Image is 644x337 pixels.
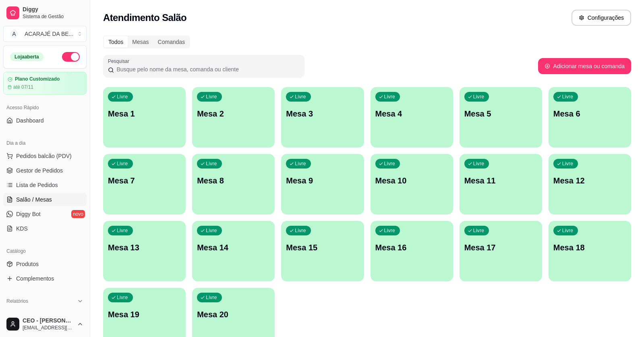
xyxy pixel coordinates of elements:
div: Mesas [128,36,153,48]
p: Livre [473,160,485,167]
div: Loja aberta [10,52,43,61]
p: Livre [206,94,217,100]
p: Mesa 4 [375,108,448,119]
p: Livre [295,94,306,100]
div: Todos [104,36,128,48]
p: Livre [384,94,396,100]
p: Mesa 5 [464,108,537,119]
p: Livre [384,227,396,234]
p: Livre [473,227,485,234]
p: Livre [117,94,128,100]
button: LivreMesa 14 [192,221,275,281]
span: Pedidos balcão (PDV) [16,152,72,160]
span: Gestor de Pedidos [16,166,63,175]
span: Diggy Bot [16,210,41,218]
p: Livre [206,227,217,234]
article: até 07/11 [13,84,33,90]
button: LivreMesa 3 [281,87,364,148]
article: Plano Customizado [15,76,60,82]
p: Livre [117,294,128,301]
span: Complementos [16,275,54,283]
button: LivreMesa 8 [192,154,275,214]
button: Configurações [572,10,631,26]
button: CEO - [PERSON_NAME][EMAIL_ADDRESS][DOMAIN_NAME] [3,314,87,334]
span: A [10,30,18,38]
button: LivreMesa 15 [281,221,364,281]
p: Mesa 18 [553,242,626,253]
button: LivreMesa 4 [371,87,453,148]
span: Sistema de Gestão [23,13,83,20]
p: Livre [473,94,485,100]
button: LivreMesa 17 [460,221,542,281]
button: LivreMesa 13 [103,221,186,281]
button: LivreMesa 1 [103,87,186,148]
label: Pesquisar [108,58,132,64]
p: Mesa 11 [464,175,537,186]
h2: Atendimento Salão [103,11,186,24]
span: Dashboard [16,116,44,125]
a: Plano Customizadoaté 07/11 [3,72,87,95]
span: Relatórios de vendas [16,310,69,318]
button: LivreMesa 18 [549,221,631,281]
a: DiggySistema de Gestão [3,3,87,23]
p: Livre [562,160,574,167]
div: Dia a dia [3,137,87,150]
button: LivreMesa 10 [371,154,453,214]
button: Select a team [3,26,87,42]
button: Adicionar mesa ou comanda [538,58,631,74]
button: LivreMesa 9 [281,154,364,214]
p: Mesa 12 [553,175,626,186]
p: Livre [562,94,574,100]
p: Mesa 10 [375,175,448,186]
div: ACARAJÉ DA BE ... [25,30,73,38]
a: Produtos [3,258,87,270]
span: Salão / Mesas [16,196,52,204]
input: Pesquisar [114,65,300,73]
p: Mesa 14 [197,242,270,253]
p: Mesa 8 [197,175,270,186]
p: Mesa 16 [375,242,448,253]
span: Lista de Pedidos [16,181,58,189]
a: Relatórios de vendas [3,308,87,320]
span: Relatórios [6,298,28,304]
span: KDS [16,225,28,233]
p: Mesa 9 [286,175,359,186]
button: Pedidos balcão (PDV) [3,150,87,162]
button: LivreMesa 7 [103,154,186,214]
p: Livre [206,160,217,167]
p: Mesa 1 [108,108,181,119]
span: Diggy [23,6,83,13]
p: Mesa 3 [286,108,359,119]
p: Mesa 17 [464,242,537,253]
p: Mesa 7 [108,175,181,186]
p: Mesa 15 [286,242,359,253]
span: [EMAIL_ADDRESS][DOMAIN_NAME] [23,325,74,331]
div: Catálogo [3,245,87,258]
p: Livre [206,294,217,301]
p: Mesa 19 [108,309,181,320]
a: Dashboard [3,114,87,127]
button: LivreMesa 11 [460,154,542,214]
span: CEO - [PERSON_NAME] [23,317,74,325]
p: Mesa 20 [197,309,270,320]
span: Produtos [16,260,39,268]
a: Salão / Mesas [3,193,87,206]
p: Mesa 2 [197,108,270,119]
a: Complementos [3,272,87,285]
div: Acesso Rápido [3,101,87,114]
button: LivreMesa 2 [192,87,275,148]
button: LivreMesa 12 [549,154,631,214]
div: Comandas [153,36,190,48]
p: Mesa 13 [108,242,181,253]
p: Mesa 6 [553,108,626,119]
p: Livre [295,227,306,234]
p: Livre [295,160,306,167]
button: LivreMesa 6 [549,87,631,148]
button: LivreMesa 16 [371,221,453,281]
button: Alterar Status [62,52,80,62]
p: Livre [384,160,396,167]
a: Diggy Botnovo [3,208,87,221]
button: LivreMesa 5 [460,87,542,148]
a: Lista de Pedidos [3,179,87,191]
p: Livre [117,227,128,234]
